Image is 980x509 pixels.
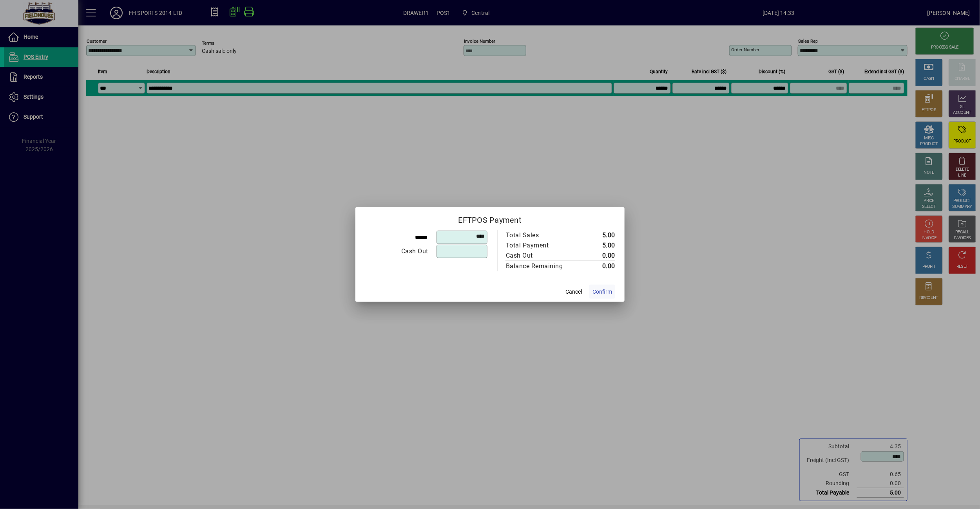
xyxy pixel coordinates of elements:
div: Cash Out [365,247,428,256]
td: 5.00 [580,240,615,251]
td: 5.00 [580,230,615,240]
div: Balance Remaining [506,262,572,271]
h2: EFTPOS Payment [355,207,625,230]
span: Cancel [565,288,582,296]
td: Total Payment [505,240,580,251]
div: Cash Out [506,251,572,260]
button: Cancel [561,285,586,299]
span: Confirm [592,288,612,296]
td: Total Sales [505,230,580,240]
td: 0.00 [580,261,615,272]
button: Confirm [589,285,615,299]
td: 0.00 [580,251,615,261]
